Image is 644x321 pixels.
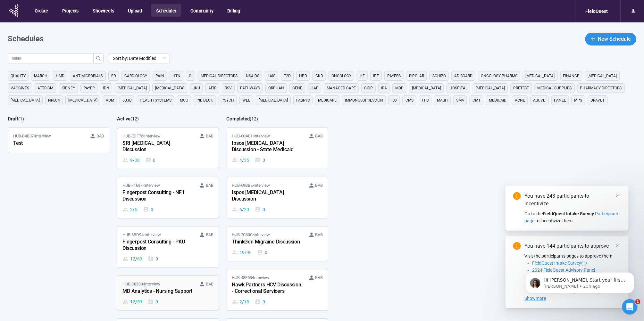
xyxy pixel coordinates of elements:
[412,85,441,91] span: [MEDICAL_DATA]
[406,97,414,103] span: CMS
[327,85,356,91] span: managed care
[615,243,620,248] span: close
[193,85,200,91] span: JKU
[232,232,270,238] span: HUB-2C33C • Interview
[246,73,259,79] span: NSAIDS
[554,97,566,103] span: panel
[591,97,605,103] span: dravet
[122,238,193,253] div: Fingerpost Consulting - PKU Discussion
[315,133,323,139] span: BAB
[34,73,47,79] span: March
[635,299,640,304] span: 1
[135,298,137,305] span: /
[13,133,51,139] span: HUB-B4B37 • Interview
[11,73,26,79] span: QUALITY
[364,85,373,91] span: CIDP
[222,4,245,17] button: Billing
[315,73,323,79] span: CKD
[255,157,265,164] div: 0
[151,4,181,17] button: Scheduler
[456,97,464,103] span: SMA
[62,85,75,91] span: kidney
[525,252,621,259] p: Visit the participants pages to approve them
[206,232,213,238] span: BAB
[122,298,142,305] div: 12
[88,4,118,17] button: Showreels
[111,73,116,79] span: ED
[197,97,213,103] span: PIE Deck
[513,192,521,200] span: exclamation-circle
[292,85,302,91] span: GENE
[232,157,249,164] div: 4
[117,177,218,218] a: HUB-F168F•Interview BABFingerpost Consulting - NF1 Discussion2 / 50
[526,73,555,79] span: [MEDICAL_DATA]
[122,97,131,103] span: 503B
[598,35,631,43] span: New Schedule
[473,97,481,103] span: CMT
[96,56,101,61] span: search
[449,85,467,91] span: HOSpital
[232,275,269,281] span: HUB-48F53 • Interview
[525,192,621,208] div: You have 243 participants to incentivize
[513,85,529,91] span: pretest
[122,157,139,164] div: 9
[242,298,244,305] span: /
[146,157,156,164] div: 0
[538,85,572,91] span: medical supplies
[155,85,184,91] span: [MEDICAL_DATA]
[113,54,166,63] span: Sort by: Date Modified
[227,226,328,261] a: HUB-2C33C•Interview BABThinkGen Migraine Discussion19 / 900
[8,116,18,122] h2: Draft
[155,73,164,79] span: PAIN
[268,73,275,79] span: LAIs
[232,139,303,154] div: Ipsos [MEDICAL_DATA] Discussion - State Medicaid
[137,298,142,305] span: 50
[543,211,594,216] strong: FieldQuest Intake Survey
[454,73,473,79] span: Ad Board
[615,193,620,198] span: close
[206,182,213,189] span: BAB
[143,206,153,213] div: 0
[387,73,401,79] span: Payers
[8,128,109,153] a: HUB-B4B37•Interview BABTest
[57,4,83,17] button: Projects
[140,97,171,103] span: Health Systems
[563,73,580,79] span: finance
[250,116,258,121] span: ( 12 )
[232,182,270,189] span: HUB-69BBE • Interview
[185,4,218,17] button: Community
[8,33,44,45] h1: Schedules
[133,206,135,213] span: /
[227,116,250,122] h2: Completed
[227,128,328,169] a: HUB-0CAE1•Interview BABIpsos [MEDICAL_DATA] Discussion - State Medicaid4 / 350
[189,73,192,79] span: GI
[117,116,130,122] h2: Active
[122,182,160,189] span: HUB-F168F • Interview
[268,85,284,91] span: orphan
[124,73,147,79] span: Cardiology
[208,85,216,91] span: AFIB
[247,249,252,256] span: 90
[381,85,387,91] span: IRA
[29,4,53,17] button: Create
[201,73,238,79] span: medical directors
[257,249,268,256] div: 0
[525,210,621,224] div: Go to the to incentivize them
[118,85,147,91] span: [MEDICAL_DATA]
[13,139,84,148] div: Test
[135,255,137,262] span: /
[242,157,244,164] span: /
[409,73,424,79] span: Bipolar
[311,85,318,91] span: hae
[103,85,109,91] span: IDN
[345,97,383,103] span: immunosupression
[284,73,291,79] span: T2D
[395,85,404,91] span: MDD
[130,116,139,121] span: ( 12 )
[525,242,621,250] div: You have 144 participants to approve
[244,157,249,164] span: 35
